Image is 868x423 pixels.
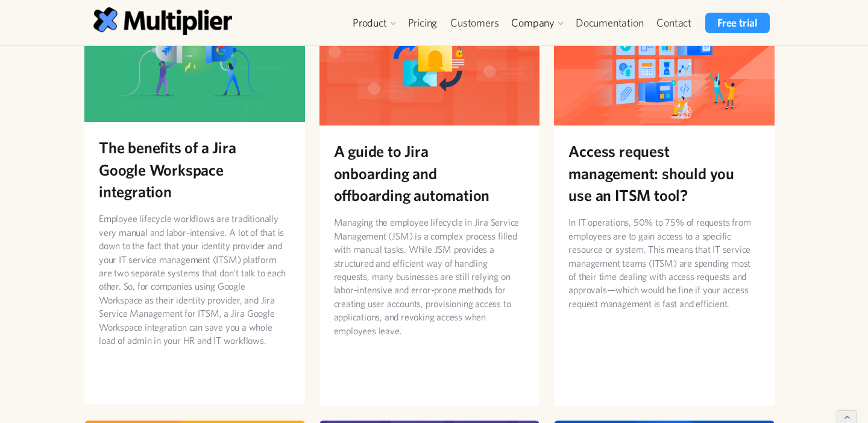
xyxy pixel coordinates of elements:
div: Product [353,16,387,30]
a: Access request management: should you use an ITSM tool?In IT operations, 50% to 75% of requests f... [554,1,775,406]
div: Company [511,16,555,30]
a: Pricing [401,13,444,33]
div: Company [505,13,569,33]
a: Contact [650,13,698,33]
div: Product [347,13,401,33]
a: A guide to Jira onboarding and offboarding automationManaging the employee lifecycle in Jira Serv... [319,1,540,406]
p: Managing the employee lifecycle in Jira Service Management (JSM) is a complex process filled with... [334,215,526,337]
a: Documentation [569,13,650,33]
p: In IT operations, 50% to 75% of requests from employees are to gain access to a specific resource... [568,215,760,310]
img: Access request management: should you use an ITSM tool? [554,1,775,126]
h2: The benefits of a Jira Google Workspace integration [99,136,291,202]
img: A guide to Jira onboarding and offboarding automation [319,1,540,126]
p: Employee lifecycle workflows are traditionally very manual and labor-intensive. A lot of that is ... [99,212,291,347]
a: Free trial [705,13,770,33]
h2: Access request management: should you use an ITSM tool? [568,140,760,206]
a: Customers [444,13,505,33]
h2: A guide to Jira onboarding and offboarding automation [334,140,526,206]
